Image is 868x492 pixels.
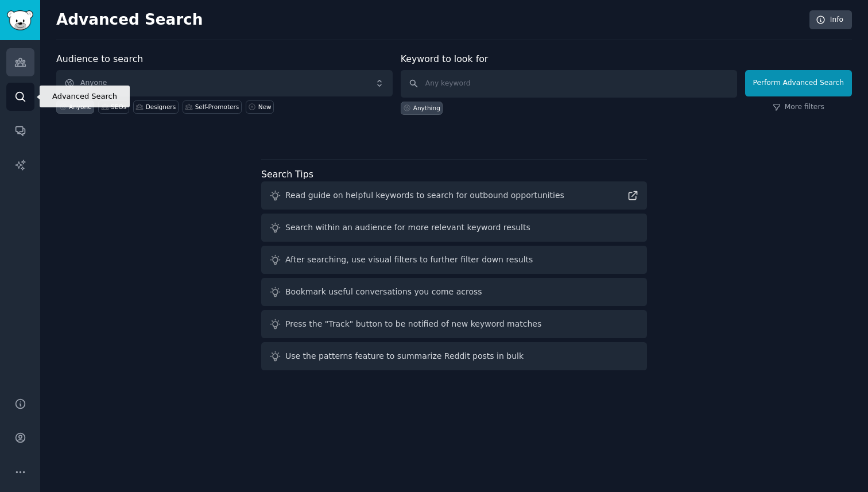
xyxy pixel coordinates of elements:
[69,103,92,111] div: Anyone
[56,70,393,96] button: Anyone
[111,103,126,111] div: SEOs
[7,10,33,30] img: GummySearch logo
[285,254,533,266] div: After searching, use visual filters to further filter down results
[285,286,482,298] div: Bookmark useful conversations you come across
[745,70,852,96] button: Perform Advanced Search
[56,11,803,29] h2: Advanced Search
[195,103,239,111] div: Self-Promoters
[413,104,440,112] div: Anything
[809,10,852,30] a: Info
[56,53,143,64] label: Audience to search
[285,189,564,202] div: Read guide on helpful keywords to search for outbound opportunities
[261,169,313,180] label: Search Tips
[285,318,541,330] div: Press the "Track" button to be notified of new keyword matches
[285,350,524,362] div: Use the patterns feature to summarize Reddit posts in bulk
[285,222,530,234] div: Search within an audience for more relevant keyword results
[258,103,272,111] div: New
[246,100,274,114] a: New
[401,70,737,98] input: Any keyword
[773,102,824,113] a: More filters
[401,53,489,64] label: Keyword to look for
[146,103,176,111] div: Designers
